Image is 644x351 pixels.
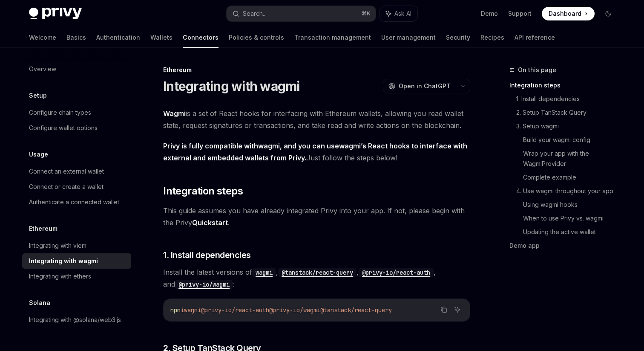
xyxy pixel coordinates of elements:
[22,269,131,284] a: Integrating with ethers
[480,27,504,48] a: Recipes
[320,306,392,314] span: @tanstack/react-query
[339,142,361,151] a: wagmi
[29,271,91,281] div: Integrating with ethers
[523,147,622,171] a: Wrap your app with the WagmiProvider
[150,27,172,48] a: Wallets
[22,164,131,179] a: Connect an external wallet
[523,171,622,184] a: Complete example
[29,197,119,207] div: Authenticate a connected wallet
[516,119,622,133] a: 3. Setup wagmi
[481,9,498,18] a: Demo
[175,280,233,288] a: @privy-io/wagmi
[523,212,622,225] a: When to use Privy vs. wagmi
[163,184,243,198] span: Integration steps
[383,79,456,93] button: Open in ChatGPT
[29,315,121,325] div: Integrating with @solana/web3.js
[29,64,56,74] div: Overview
[252,268,276,276] a: wagmi
[518,65,556,75] span: On this page
[446,27,470,48] a: Security
[381,27,436,48] a: User management
[542,7,595,20] a: Dashboard
[516,106,622,119] a: 2. Setup TanStack Query
[278,268,356,276] a: @tanstack/react-query
[29,27,56,48] a: Welcome
[516,184,622,198] a: 4. Use wagmi throughout your app
[29,90,47,101] h5: Setup
[252,268,276,277] code: wagmi
[170,306,181,314] span: npm
[22,179,131,194] a: Connect or create a wallet
[183,27,218,48] a: Connectors
[184,306,201,314] span: wagmi
[29,8,82,20] img: dark logo
[22,105,131,120] a: Configure chain types
[399,82,451,90] span: Open in ChatGPT
[201,306,269,314] span: @privy-io/react-auth
[269,306,320,314] span: @privy-io/wagmi
[163,109,186,118] a: Wagmi
[29,166,104,177] div: Connect an external wallet
[523,133,622,147] a: Build your wagmi config
[22,120,131,136] a: Configure wallet options
[96,27,140,48] a: Authentication
[163,249,251,261] span: 1. Install dependencies
[380,6,417,21] button: Ask AI
[523,198,622,212] a: Using wagmi hooks
[163,142,467,162] strong: Privy is fully compatible with , and you can use ’s React hooks to interface with external and em...
[181,306,184,314] span: i
[227,6,376,21] button: Search...⌘K
[509,239,622,252] a: Demo app
[22,61,131,77] a: Overview
[29,223,57,234] h5: Ethereum
[22,312,131,328] a: Integrating with @solana/web3.js
[66,27,86,48] a: Basics
[192,218,228,227] a: Quickstart
[22,194,131,210] a: Authenticate a connected wallet
[394,9,411,18] span: Ask AI
[163,107,470,131] span: is a set of React hooks for interfacing with Ethereum wallets, allowing you read wallet state, re...
[163,140,470,164] span: Just follow the steps below!
[29,182,103,192] div: Connect or create a wallet
[22,238,131,253] a: Integrating with viem
[278,268,356,277] code: @tanstack/react-query
[509,78,622,92] a: Integration steps
[163,266,470,290] span: Install the latest versions of , , , and :
[29,241,86,251] div: Integrating with viem
[163,66,470,74] div: Ethereum
[243,9,267,19] div: Search...
[515,27,555,48] a: API reference
[29,256,98,266] div: Integrating with wagmi
[163,205,470,229] span: This guide assumes you have already integrated Privy into your app. If not, please begin with the...
[359,268,434,276] a: @privy-io/react-auth
[523,225,622,239] a: Updating the active wallet
[362,10,371,17] span: ⌘ K
[258,142,280,151] a: wagmi
[29,298,50,308] h5: Solana
[22,253,131,269] a: Integrating with wagmi
[508,9,532,18] a: Support
[163,78,300,94] h1: Integrating with wagmi
[29,107,91,118] div: Configure chain types
[229,27,284,48] a: Policies & controls
[516,92,622,106] a: 1. Install dependencies
[438,304,449,315] button: Copy the contents from the code block
[29,123,98,133] div: Configure wallet options
[452,304,463,315] button: Ask AI
[549,9,581,18] span: Dashboard
[359,268,434,277] code: @privy-io/react-auth
[29,149,48,160] h5: Usage
[175,280,233,289] code: @privy-io/wagmi
[294,27,371,48] a: Transaction management
[601,7,615,20] button: Toggle dark mode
